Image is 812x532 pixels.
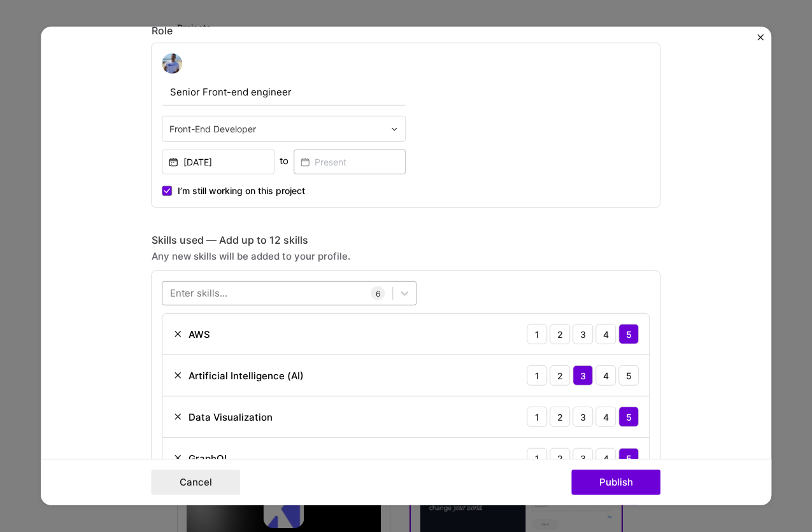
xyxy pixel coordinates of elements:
img: Remove [173,412,183,422]
div: Data Visualization [189,410,273,423]
img: Remove [173,370,183,381]
div: 1 [527,448,548,468]
div: 4 [596,324,616,344]
div: Enter skills... [170,286,227,300]
div: 3 [573,324,594,344]
div: 5 [619,407,639,427]
div: 1 [527,324,548,344]
img: Remove [173,329,183,339]
div: 3 [573,448,594,468]
div: 4 [596,365,616,386]
div: 2 [550,365,571,386]
div: 3 [573,407,594,427]
div: 2 [550,324,571,344]
div: GraphQL [189,451,229,465]
input: Role Name [162,79,406,106]
div: 1 [527,365,548,386]
div: 6 [371,286,385,300]
div: to [280,154,288,167]
div: Skills used — Add up to 12 skills [152,234,661,247]
div: 5 [619,448,639,468]
div: Any new skills will be added to your profile. [152,249,661,263]
div: Role [152,24,661,38]
div: Artificial Intelligence (AI) [189,368,304,382]
button: Cancel [152,470,241,495]
div: 4 [596,407,616,427]
img: Remove [173,453,183,463]
input: Date [162,150,275,174]
div: 3 [573,365,594,386]
img: drop icon [391,125,399,132]
div: 1 [527,407,548,427]
span: I’m still working on this project [178,185,305,197]
div: 5 [619,365,639,386]
div: 2 [550,448,571,468]
input: Present [294,150,406,174]
button: Close [757,34,764,48]
button: Publish [572,470,661,495]
div: 2 [550,407,571,427]
div: 5 [619,324,639,344]
div: 4 [596,448,616,468]
div: AWS [189,327,210,340]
